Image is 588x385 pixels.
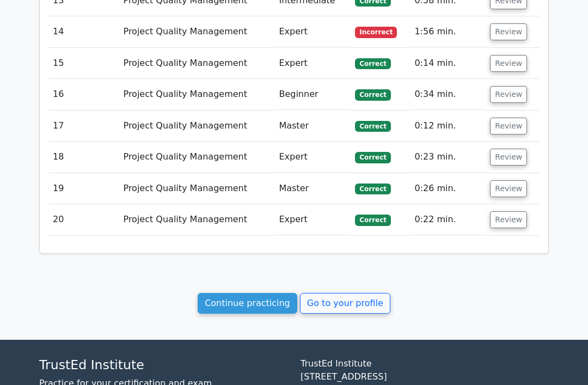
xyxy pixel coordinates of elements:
td: Master [274,173,351,204]
button: Review [490,23,527,40]
td: 15 [48,48,119,79]
td: Project Quality Management [119,173,275,204]
td: Beginner [274,79,351,110]
td: 1:56 min. [410,16,486,47]
span: Correct [355,89,390,100]
span: Incorrect [355,27,397,38]
td: 17 [48,111,119,142]
span: Correct [355,184,390,194]
td: 0:12 min. [410,111,486,142]
td: 0:34 min. [410,79,486,110]
td: 14 [48,16,119,47]
td: 20 [48,204,119,235]
a: Continue practicing [198,293,297,314]
td: 18 [48,142,119,173]
span: Correct [355,215,390,225]
td: 19 [48,173,119,204]
td: Project Quality Management [119,79,275,110]
td: Project Quality Management [119,142,275,173]
td: 16 [48,79,119,110]
td: Project Quality Management [119,111,275,142]
td: Expert [274,48,351,79]
td: Project Quality Management [119,48,275,79]
button: Review [490,211,527,228]
button: Review [490,55,527,72]
span: Correct [355,58,390,69]
button: Review [490,149,527,166]
td: 0:26 min. [410,173,486,204]
td: Master [274,111,351,142]
td: 0:14 min. [410,48,486,79]
td: Project Quality Management [119,204,275,235]
button: Review [490,86,527,103]
a: Go to your profile [300,293,390,314]
td: Project Quality Management [119,16,275,47]
span: Correct [355,121,390,132]
span: Correct [355,152,390,163]
button: Review [490,180,527,197]
h4: TrustEd Institute [39,357,287,372]
button: Review [490,118,527,135]
td: Expert [274,16,351,47]
td: Expert [274,204,351,235]
td: Expert [274,142,351,173]
td: 0:22 min. [410,204,486,235]
td: 0:23 min. [410,142,486,173]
